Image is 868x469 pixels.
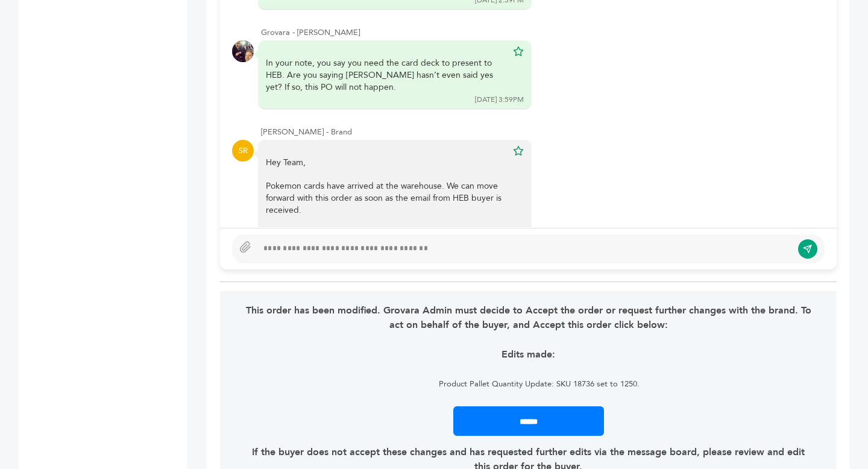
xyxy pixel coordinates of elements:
div: SR [232,140,254,162]
div: Hey Team, [266,157,507,251]
p: This order has been modified. Grovara Admin must decide to Accept the order or request further ch... [245,303,812,332]
div: [PERSON_NAME] - Brand [261,127,825,137]
div: In your note, you say you need the card deck to present to HEB. Are you saying [PERSON_NAME] hasn... [266,57,507,93]
div: Pokemon cards have arrived at the warehouse. We can move forward with this order as soon as the e... [266,180,507,216]
div: [DATE] 3:59PM [475,95,524,105]
p: Edits made: [245,347,812,362]
div: Grovara - [PERSON_NAME] [261,27,825,38]
li: Product Pallet Quantity Update: SKU 18736 set to 1250. [260,377,812,391]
